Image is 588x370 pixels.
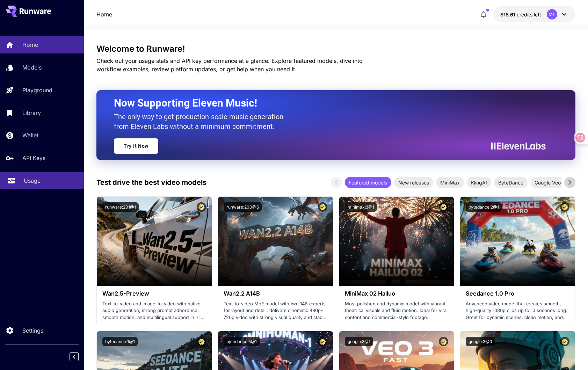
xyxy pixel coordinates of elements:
[70,352,79,361] button: Collapse sidebar
[460,197,575,286] img: alt
[96,177,206,188] p: Test drive the best video models
[22,131,38,139] p: Wallet
[224,300,327,321] p: Text-to-video MoE model with two 14B experts for layout and detail; delivers cinematic 480p–720p ...
[466,300,569,321] p: Advanced video model that creates smooth, high-quality 1080p clips up to 10 seconds long. Great f...
[494,177,528,188] div: ByteDance
[394,179,433,186] span: New releases
[436,177,464,188] div: MiniMax
[318,337,327,346] button: Certified Model – Vetted for best performance and includes a commercial license.
[467,177,491,188] div: KlingAI
[530,177,565,188] div: Google Veo
[224,290,327,297] h3: Wan2.2 A14B
[530,179,565,186] span: Google Veo
[439,202,448,212] button: Certified Model – Vetted for best performance and includes a commercial license.
[493,6,575,22] button: $18.6095ML
[114,96,540,110] h2: Now Supporting Eleven Music!
[224,202,262,212] button: runware:200@6
[22,109,41,117] p: Library
[75,350,84,363] div: Collapse sidebar
[467,179,491,186] span: KlingAI
[500,12,517,17] span: $18.61
[102,202,139,212] button: runware:201@1
[345,300,449,321] p: Most polished and dynamic model with vibrant, theatrical visuals and fluid motion. Ideal for vira...
[22,326,43,335] p: Settings
[345,290,449,297] h3: MiniMax 02 Hailuo
[22,63,42,72] p: Models
[218,197,333,286] img: alt
[500,11,541,18] div: $18.6095
[547,9,557,20] div: ML
[22,41,38,49] p: Home
[494,179,528,186] span: ByteDance
[394,177,433,188] div: New releases
[436,179,464,186] span: MiniMax
[345,202,377,212] button: minimax:3@1
[96,57,363,73] span: Check out your usage stats and API key performance at a glance. Explore featured models, dive int...
[24,176,41,185] p: Usage
[102,337,138,346] button: bytedance:1@1
[517,12,541,17] span: credits left
[114,112,289,131] p: The only way to get production-scale music generation from Eleven Labs without a minimum commitment.
[22,154,45,162] p: API Keys
[96,10,112,19] nav: breadcrumb
[224,337,260,346] button: bytedance:5@1
[560,202,569,212] button: Certified Model – Vetted for best performance and includes a commercial license.
[345,177,391,188] div: Featured models
[560,337,569,346] button: Certified Model – Vetted for best performance and includes a commercial license.
[102,300,206,321] p: Text-to-video and image-to-video with native audio generation, strong prompt adherence, smooth mo...
[439,337,448,346] button: Certified Model – Vetted for best performance and includes a commercial license.
[345,179,391,186] span: Featured models
[318,202,327,212] button: Certified Model – Vetted for best performance and includes a commercial license.
[197,337,206,346] button: Certified Model – Vetted for best performance and includes a commercial license.
[345,337,373,346] button: google:3@1
[197,202,206,212] button: Certified Model – Vetted for best performance and includes a commercial license.
[466,337,495,346] button: google:3@0
[97,197,212,286] img: alt
[466,290,569,297] h3: Seedance 1.0 Pro
[22,86,52,94] p: Playground
[339,197,454,286] img: alt
[96,44,575,54] h3: Welcome to Runware!
[96,10,112,19] a: Home
[102,290,206,297] h3: Wan2.5-Preview
[466,202,502,212] button: bytedance:2@1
